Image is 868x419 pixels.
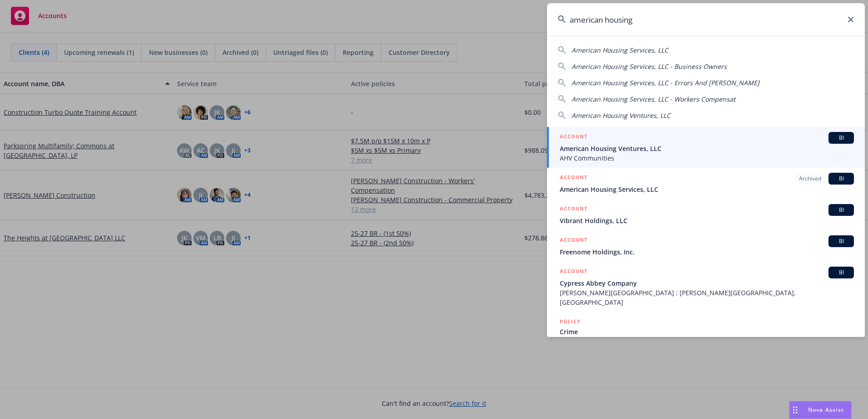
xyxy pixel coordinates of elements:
h5: ACCOUNT [560,132,587,143]
h5: POLICY [560,317,581,326]
span: American Housing Ventures, LLC [572,111,671,120]
h5: ACCOUNT [560,204,587,215]
span: Nova Assist [808,406,844,414]
span: BI [832,268,850,277]
span: BI [832,206,850,214]
span: BI [832,134,850,142]
a: ACCOUNTBIFreenome Holdings, Inc. [547,230,865,262]
h5: ACCOUNT [560,235,587,246]
span: Vibrant Holdings, LLC [560,216,854,225]
a: ACCOUNTArchivedBIAmerican Housing Services, LLC [547,168,865,199]
span: American Housing Services, LLC [560,185,854,194]
a: ACCOUNTBIAmerican Housing Ventures, LLCAHV Communities [547,127,865,168]
a: ACCOUNTBICypress Abbey Company[PERSON_NAME][GEOGRAPHIC_DATA] ; [PERSON_NAME][GEOGRAPHIC_DATA], [G... [547,262,865,312]
span: BI [832,175,850,183]
span: American Housing Services, LLC [572,46,668,54]
div: Drag to move [789,401,801,419]
span: 107520752, [DATE]-[DATE] [560,336,854,346]
h5: ACCOUNT [560,173,587,184]
span: Freenome Holdings, Inc. [560,247,854,257]
span: Archived [799,175,821,183]
span: American Housing Services, LLC - Business Owners [572,62,727,71]
span: American Housing Services, LLC - Errors And [PERSON_NAME] [572,78,759,87]
span: Cypress Abbey Company [560,278,854,288]
button: Nova Assist [789,401,852,419]
h5: ACCOUNT [560,267,587,278]
span: Crime [560,327,854,336]
span: BI [832,237,850,245]
a: POLICYCrime107520752, [DATE]-[DATE] [547,312,865,351]
span: American Housing Services, LLC - Workers Compensat [572,95,735,103]
a: ACCOUNTBIVibrant Holdings, LLC [547,199,865,230]
input: Search... [547,3,865,36]
span: AHV Communities [560,153,854,163]
span: American Housing Ventures, LLC [560,144,854,153]
span: [PERSON_NAME][GEOGRAPHIC_DATA] ; [PERSON_NAME][GEOGRAPHIC_DATA], [GEOGRAPHIC_DATA] [560,288,854,307]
